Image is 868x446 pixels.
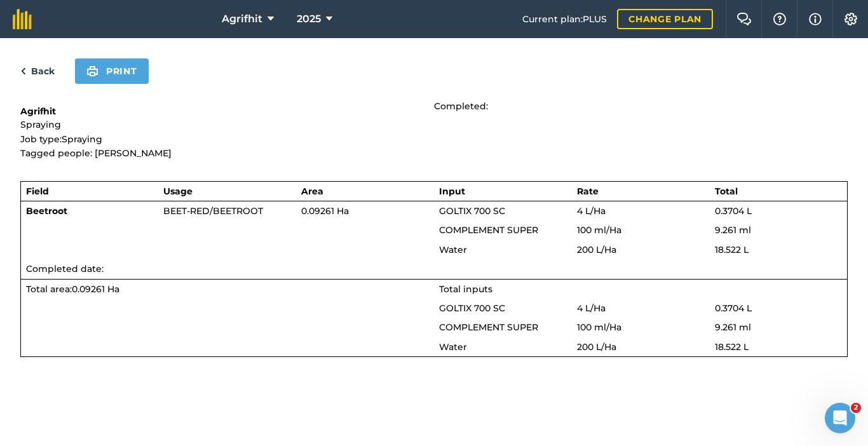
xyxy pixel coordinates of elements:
img: A cog icon [843,13,858,25]
td: COMPLEMENT SUPER [434,220,572,240]
td: 0.3704 L [710,201,848,220]
th: Rate [572,181,710,201]
td: Water [434,337,572,357]
td: Completed date: [21,259,848,279]
th: Total [710,181,848,201]
img: svg+xml;base64,PHN2ZyB4bWxucz0iaHR0cDovL3d3dy53My5vcmcvMjAwMC9zdmciIHdpZHRoPSIxOSIgaGVpZ2h0PSIyNC... [86,64,98,79]
td: 4 L / Ha [572,201,710,220]
td: 18.522 L [710,240,848,259]
td: 9.261 ml [710,220,848,240]
td: 100 ml / Ha [572,220,710,240]
td: GOLTIX 700 SC [434,299,572,318]
span: Agrifhit [222,11,262,27]
span: Current plan : PLUS [522,12,607,26]
button: Print [75,58,149,84]
td: BEET-RED/BEETROOT [158,201,296,220]
a: Back [20,64,55,79]
img: svg+xml;base64,PHN2ZyB4bWxucz0iaHR0cDovL3d3dy53My5vcmcvMjAwMC9zdmciIHdpZHRoPSI5IiBoZWlnaHQ9IjI0Ii... [20,64,26,79]
p: Tagged people: [PERSON_NAME] [20,146,434,160]
th: Usage [158,181,296,201]
th: Field [21,181,159,201]
p: Spraying [20,118,434,132]
td: 0.09261 Ha [296,201,434,220]
p: Job type: Spraying [20,132,434,146]
td: Water [434,240,572,259]
img: Two speech bubbles overlapping with the left bubble in the forefront [736,13,752,25]
p: Completed: [434,99,848,113]
img: fieldmargin Logo [13,9,32,29]
td: 0.3704 L [710,299,848,318]
td: 200 L / Ha [572,240,710,259]
img: A question mark icon [772,13,787,25]
td: GOLTIX 700 SC [434,201,572,220]
span: 2 [851,403,861,413]
img: svg+xml;base64,PHN2ZyB4bWxucz0iaHR0cDovL3d3dy53My5vcmcvMjAwMC9zdmciIHdpZHRoPSIxNyIgaGVpZ2h0PSIxNy... [809,11,822,27]
span: 2025 [297,11,321,27]
td: 100 ml / Ha [572,318,710,337]
h1: Agrifhit [20,105,434,118]
td: Total inputs [434,279,848,299]
strong: Beetroot [26,205,67,217]
th: Area [296,181,434,201]
td: 4 L / Ha [572,299,710,318]
td: 9.261 ml [710,318,848,337]
td: 200 L / Ha [572,337,710,357]
td: Total area : 0.09261 Ha [21,279,434,299]
td: COMPLEMENT SUPER [434,318,572,337]
td: 18.522 L [710,337,848,357]
a: Change plan [617,9,713,29]
iframe: Intercom live chat [825,403,855,433]
th: Input [434,181,572,201]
